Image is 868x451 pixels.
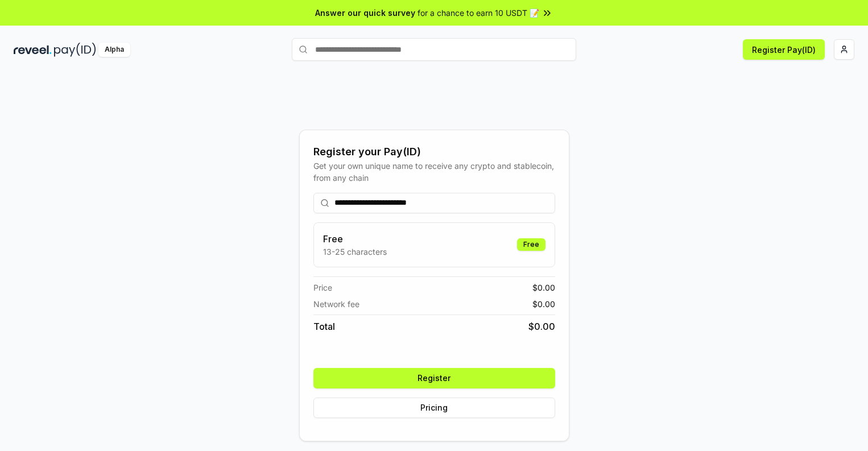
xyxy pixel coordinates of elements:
[532,298,555,310] span: $ 0.00
[323,232,387,246] h3: Free
[313,144,555,160] div: Register your Pay(ID)
[54,43,96,57] img: pay_id
[532,282,555,293] span: $ 0.00
[313,368,555,388] button: Register
[517,238,545,251] div: Free
[528,320,555,333] span: $ 0.00
[313,320,335,333] span: Total
[313,160,555,184] div: Get your own unique name to receive any crypto and stablecoin, from any chain
[14,43,52,57] img: reveel_dark
[98,43,130,57] div: Alpha
[323,246,387,258] p: 13-25 characters
[315,7,415,19] span: Answer our quick survey
[418,7,539,19] span: for a chance to earn 10 USDT 📝
[313,298,359,310] span: Network fee
[313,282,332,293] span: Price
[743,39,825,60] button: Register Pay(ID)
[313,398,555,418] button: Pricing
